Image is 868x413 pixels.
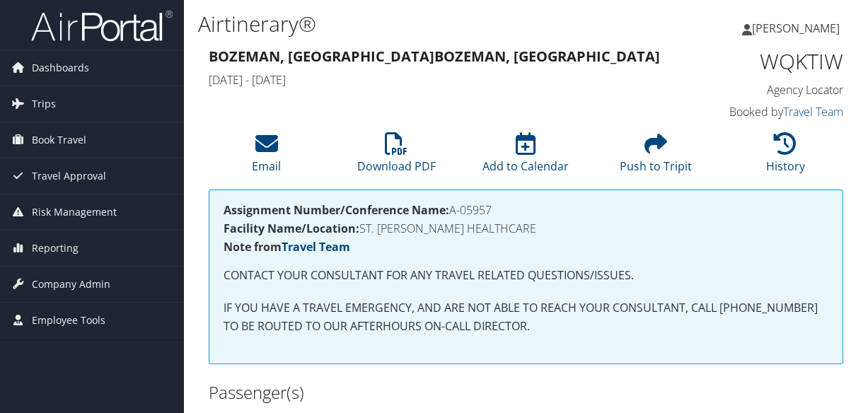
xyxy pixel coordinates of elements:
span: Employee Tools [32,303,105,338]
a: Download PDF [357,140,436,174]
span: Risk Management [32,194,117,230]
h4: Agency Locator [700,82,843,98]
strong: Note from [224,239,350,255]
h2: Passenger(s) [209,380,516,405]
h4: ST. [PERSON_NAME] HEALTHCARE [224,223,828,234]
h4: A-05957 [224,204,828,216]
strong: Bozeman, [GEOGRAPHIC_DATA] Bozeman, [GEOGRAPHIC_DATA] [209,47,660,66]
h4: [DATE] - [DATE] [209,72,679,88]
span: Company Admin [32,267,110,302]
a: Travel Team [783,104,843,120]
h4: Booked by [700,104,843,120]
a: Add to Calendar [482,140,569,174]
p: CONTACT YOUR CONSULTANT FOR ANY TRAVEL RELATED QUESTIONS/ISSUES. [224,267,828,285]
strong: Facility Name/Location: [224,221,359,236]
img: airportal-logo.png [31,9,173,42]
strong: Assignment Number/Conference Name: [224,202,449,218]
a: Push to Tripit [620,140,692,174]
span: Travel Approval [32,158,106,194]
a: History [766,140,805,174]
a: Email [252,140,281,174]
span: [PERSON_NAME] [752,21,840,36]
h1: Airtinerary® [198,9,635,39]
a: Travel Team [282,239,350,255]
span: Reporting [32,231,79,266]
span: Dashboards [32,50,89,86]
p: IF YOU HAVE A TRAVEL EMERGENCY, AND ARE NOT ABLE TO REACH YOUR CONSULTANT, CALL [PHONE_NUMBER] TO... [224,299,828,335]
span: Book Travel [32,122,86,158]
h1: WQKTIW [700,47,843,76]
a: [PERSON_NAME] [742,7,854,50]
span: Trips [32,86,56,122]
